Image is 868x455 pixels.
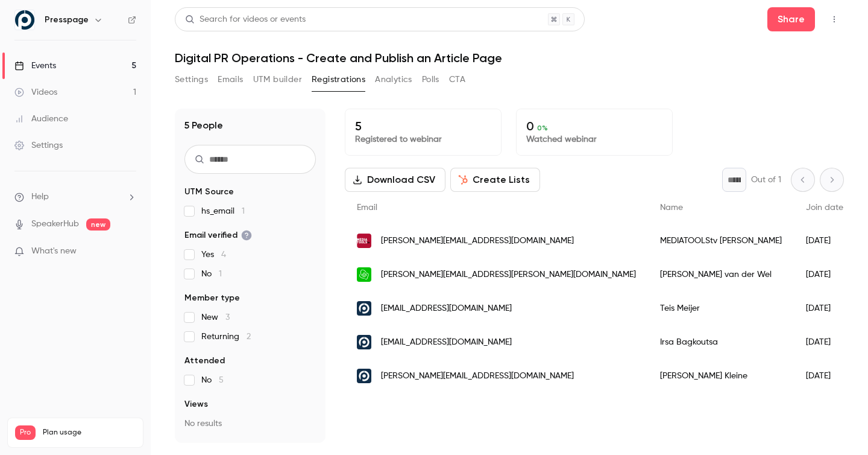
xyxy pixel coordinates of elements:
span: 2 [247,332,251,341]
li: help-dropdown-opener [14,191,136,203]
span: [EMAIL_ADDRESS][DOMAIN_NAME] [381,336,512,349]
div: Teis Meijer [648,291,794,325]
span: Yes [201,249,226,261]
p: 5 [355,119,491,133]
span: Name [660,203,683,212]
span: New [201,311,230,323]
span: Help [31,191,49,203]
div: Videos [14,86,57,98]
div: [DATE] [794,325,855,359]
button: Registrations [312,70,365,89]
span: [PERSON_NAME][EMAIL_ADDRESS][PERSON_NAME][DOMAIN_NAME] [381,269,636,281]
div: Settings [14,139,63,151]
p: 0 [526,119,662,133]
iframe: Noticeable Trigger [122,246,136,257]
span: Plan usage [43,428,136,437]
span: No [201,268,222,280]
span: 1 [242,207,245,215]
span: Pro [15,425,36,440]
div: Events [14,60,56,72]
a: SpeakerHub [31,218,79,231]
img: presspage.com [357,301,371,316]
span: Email verified [184,229,252,241]
img: kpn.com [357,267,371,282]
div: [DATE] [794,224,855,258]
span: Referrer [184,442,218,454]
span: [PERSON_NAME][EMAIL_ADDRESS][DOMAIN_NAME] [381,370,574,383]
p: Watched webinar [526,133,662,145]
button: UTM builder [253,70,302,89]
span: Attended [184,355,225,367]
span: new [86,218,110,231]
span: Returning [201,331,251,343]
p: Out of 1 [751,174,781,186]
img: presspage.com [357,335,371,349]
div: [PERSON_NAME] Kleine [648,359,794,393]
span: No [201,374,224,386]
div: Irsa Bagkoutsa [648,325,794,359]
span: 0 % [537,124,548,132]
span: 5 [219,376,224,384]
span: Views [184,398,208,410]
button: CTA [449,70,465,89]
span: Member type [184,292,240,304]
h1: 5 People [184,118,223,133]
h1: Digital PR Operations - Create and Publish an Article Page [175,51,844,65]
span: 4 [221,250,226,259]
button: Polls [422,70,439,89]
span: [EMAIL_ADDRESS][DOMAIN_NAME] [381,302,512,315]
div: MEDIATOOLStv [PERSON_NAME] [648,224,794,258]
img: mediatoolstv.com [357,234,371,248]
div: [DATE] [794,359,855,393]
span: 1 [219,270,222,278]
button: Share [767,7,815,31]
div: Audience [14,113,68,125]
button: Analytics [375,70,412,89]
button: Settings [175,70,208,89]
button: Emails [218,70,243,89]
span: What's new [31,245,77,258]
p: Registered to webinar [355,133,491,145]
div: [PERSON_NAME] van der Wel [648,258,794,291]
div: Search for videos or events [185,13,306,26]
span: hs_email [201,205,245,217]
span: Email [357,203,377,212]
h6: Presspage [45,14,89,26]
span: Join date [806,203,843,212]
p: No results [184,418,316,430]
img: presspage.com [357,369,371,383]
button: Download CSV [345,168,445,192]
span: [PERSON_NAME][EMAIL_ADDRESS][DOMAIN_NAME] [381,235,574,247]
img: Presspage [15,10,34,30]
span: 3 [225,313,230,322]
div: [DATE] [794,258,855,291]
span: UTM Source [184,186,234,198]
button: Create Lists [450,168,540,192]
div: [DATE] [794,291,855,325]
